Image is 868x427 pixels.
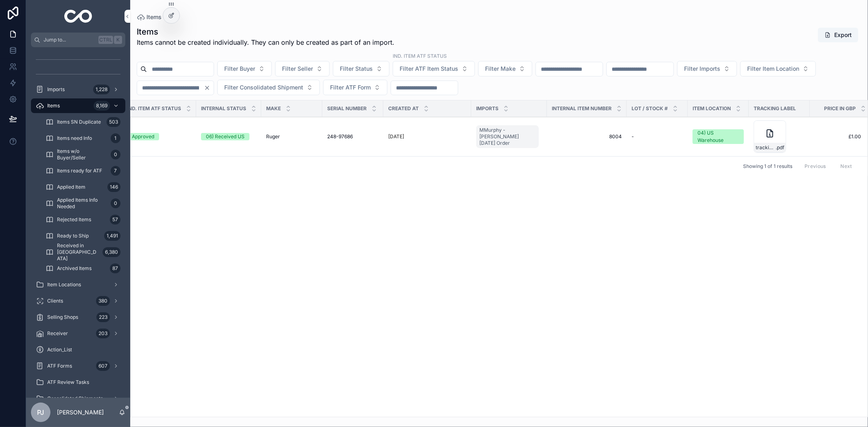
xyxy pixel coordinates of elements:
[57,148,107,161] span: Items w/o Buyer/Seller
[266,133,280,140] span: Ruger
[485,65,516,73] span: Filter Make
[127,105,181,112] span: Ind. Item ATF Status
[137,37,394,47] span: Items cannot be created individually. They can only be created as part of an import.
[323,80,387,95] button: Select Button
[107,182,120,192] div: 146
[26,47,130,398] div: scrollable content
[217,80,320,95] button: Select Button
[740,61,816,76] button: Select Button
[104,231,120,241] div: 1,491
[64,10,92,23] img: App logo
[47,379,89,386] span: ATF Review Tasks
[96,329,110,338] div: 203
[476,125,539,148] a: MMurphy - [PERSON_NAME] [DATE] Order
[31,359,125,373] a: ATF Forms607
[47,102,60,109] span: Items
[327,105,367,112] span: Serial Number
[111,150,120,159] div: 0
[476,105,498,112] span: Imports
[201,133,256,140] a: 06) Received US
[31,82,125,97] a: Imports1,228
[754,105,796,112] span: Tracking Label
[41,245,125,259] a: Received in [GEOGRAPHIC_DATA]6,380
[206,133,245,140] div: 06) Received US
[818,28,858,42] button: Export
[57,135,92,142] span: Items need Info
[31,310,125,325] a: Selling Shops223
[96,296,110,306] div: 380
[57,168,102,174] span: Items ready for ATF
[327,133,378,140] a: 248-97686
[266,133,317,140] a: Ruger
[388,105,419,112] span: Created at
[41,131,125,146] a: Items need Info1
[697,129,739,144] div: 04) US Warehouse
[333,61,389,76] button: Select Button
[275,61,330,76] button: Select Button
[47,281,81,288] span: Item Locations
[632,133,634,140] span: -
[132,133,154,140] div: Approved
[677,61,737,76] button: Select Button
[282,65,313,73] span: Filter Seller
[57,119,101,125] span: Items SN Duplicate
[41,115,125,129] a: Items SN Duplicate503
[204,85,214,91] button: Clear
[479,127,536,146] span: MMurphy - [PERSON_NAME] [DATE] Order
[41,229,125,243] a: Ready to Ship1,491
[388,133,404,140] p: [DATE]
[400,65,458,73] span: Filter ATF Item Status
[44,37,95,43] span: Jump to...
[756,144,776,151] span: tracking_label
[93,85,110,94] div: 1,228
[137,13,162,21] a: Items
[340,65,373,73] span: Filter Status
[47,330,68,337] span: Receiver
[94,101,110,111] div: 8,169
[111,198,120,208] div: 0
[552,105,612,112] span: Internal Item Number
[693,129,744,144] a: 04) US Warehouse
[41,261,125,276] a: Archived Items87
[110,264,120,273] div: 87
[776,144,784,151] span: .pdf
[41,180,125,194] a: Applied Item146
[111,133,120,143] div: 1
[41,163,125,178] a: Items ready for ATF7
[31,294,125,308] a: Clients380
[96,361,110,371] div: 607
[41,147,125,162] a: Items w/o Buyer/Seller0
[146,13,162,21] span: Items
[330,83,371,91] span: Filter ATF Form
[478,61,532,76] button: Select Button
[693,105,731,112] span: Item Location
[57,242,99,262] span: Received in [GEOGRAPHIC_DATA]
[552,133,622,140] a: 8004
[47,346,72,353] span: Action_List
[127,133,191,140] a: Approved
[824,105,856,112] span: Price in GBP
[266,105,281,112] span: Make
[47,86,65,93] span: Imports
[41,212,125,227] a: Rejected Items57
[31,391,125,406] a: Consolidated Shipments
[107,117,120,127] div: 503
[224,65,255,73] span: Filter Buyer
[31,342,125,357] a: Action_List
[137,26,394,37] h1: Items
[47,298,63,304] span: Clients
[810,133,861,140] a: £1.00
[96,312,110,322] div: 223
[388,133,466,140] a: [DATE]
[110,215,120,224] div: 57
[31,277,125,292] a: Item Locations
[31,33,125,47] button: Jump to...CtrlK
[57,408,104,416] p: [PERSON_NAME]
[57,233,89,239] span: Ready to Ship
[224,83,303,91] span: Filter Consolidated Shipment
[98,36,113,44] span: Ctrl
[31,326,125,341] a: Receiver203
[57,184,85,190] span: Applied Item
